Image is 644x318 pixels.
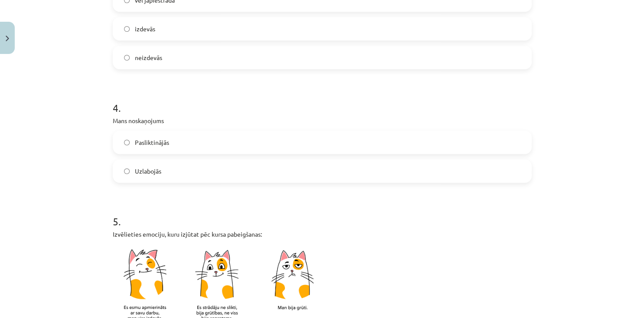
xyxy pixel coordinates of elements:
[113,200,532,227] h1: 5 .
[6,36,9,41] img: icon-close-lesson-0947bae3869378f0d4975bcd49f059093ad1ed9edebbc8119c70593378902aed.svg
[113,116,532,125] p: Mans noskaņojums
[135,167,161,176] span: Uzlabojās
[135,24,155,33] span: izdevās
[113,230,532,239] p: Izvēlieties emociju, kuru izjūtat pēc kursa pabeigšanas:
[135,138,169,147] span: Pasliktinājās
[124,26,130,32] input: izdevās
[124,168,130,174] input: Uzlabojās
[124,55,130,60] input: neizdevās
[135,53,162,62] span: neizdevās
[113,87,532,114] h1: 4 .
[124,140,130,145] input: Pasliktinājās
